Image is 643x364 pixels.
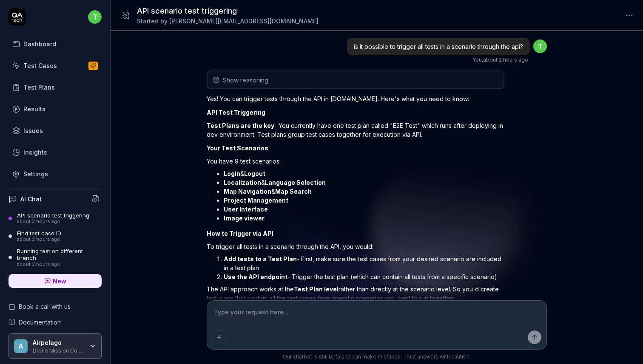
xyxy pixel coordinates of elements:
[472,56,482,63] span: You
[169,17,319,25] span: [PERSON_NAME][EMAIL_ADDRESS][DOMAIN_NAME]
[472,56,528,64] div: , about 2 hours ago
[9,36,102,52] a: Dashboard
[9,101,102,117] a: Results
[294,285,339,293] strong: Test Plan level
[23,126,43,135] div: Issues
[137,5,319,17] h1: API scenario test triggering
[207,157,504,166] p: You have 9 test scenarios:
[207,353,547,361] div: Our chatbot is still beta and can make mistakes. Trust answers with caution.
[224,197,288,204] strong: Project Management
[17,237,61,243] div: about 2 hours ago
[23,104,46,113] div: Results
[223,76,268,85] span: Show reasoning
[224,273,287,280] strong: Use the API endpoint
[224,255,297,262] strong: Add tests to a Test Plan
[14,339,28,353] span: A
[88,10,102,24] span: t
[88,8,102,25] button: t
[224,254,504,272] li: - First, make sure the test cases from your desired scenario are included in a test plan
[9,230,102,243] a: Find test case IDabout 2 hours ago
[207,94,504,103] p: Yes! You can trigger tests through the API in [DOMAIN_NAME]. Here's what you need to know:
[23,40,56,48] div: Dashboard
[17,230,61,237] div: Find test case ID
[224,170,240,177] strong: Login
[9,79,102,96] a: Test Plans
[23,148,47,157] div: Insights
[275,188,312,195] strong: Map Search
[207,285,504,302] p: The API approach works at the rather than directly at the scenario level. So you'd create test pl...
[9,57,102,74] a: Test Cases
[9,166,102,182] a: Settings
[33,339,84,347] div: Airpelago
[224,188,271,195] strong: Map Navigation
[9,144,102,161] a: Insights
[224,187,504,196] li: &
[224,214,265,222] strong: Image viewer
[9,274,102,288] a: New
[17,212,89,219] div: API scenario test triggering
[137,17,319,25] div: Started by
[17,219,89,225] div: about 2 hours ago
[207,144,504,152] h2: Your Test Scenarios
[224,206,268,213] strong: User Interface
[20,195,42,203] h4: AI Chat
[53,277,66,285] span: New
[265,179,326,186] strong: Language Selection
[9,248,102,267] a: Running test on different branchabout 2 hours ago
[354,43,523,50] span: is it possible to trigger all tests in a scenario through the api?
[533,40,547,53] span: t
[207,122,274,129] strong: Test Plans are the key
[17,262,102,268] div: about 2 hours ago
[207,121,504,139] p: - You currently have one test plan called "E2E Test" which runs after deploying in dev environmen...
[224,272,504,281] li: - Trigger the test plan (which can contain all tests from a specific scenario)
[207,229,504,238] h2: How to Trigger via API
[212,330,226,344] button: Add attachment
[224,179,261,186] strong: Localization
[9,122,102,139] a: Issues
[23,61,57,70] div: Test Cases
[224,169,504,178] li: &
[33,347,84,353] div: Drone Mission Control
[19,302,71,311] span: Book a call with us
[9,212,102,225] a: API scenario test triggeringabout 2 hours ago
[207,108,504,117] h2: API Test Triggering
[9,302,102,311] a: Book a call with us
[17,248,102,262] div: Running test on different branch
[244,170,265,177] strong: Logout
[9,318,102,327] a: Documentation
[23,83,55,92] div: Test Plans
[9,333,102,359] button: AAirpelagoDrone Mission Control
[23,169,48,178] div: Settings
[207,242,504,251] p: To trigger all tests in a scenario through the API, you would:
[208,71,504,88] button: Show reasoning
[19,318,61,327] span: Documentation
[224,178,504,187] li: &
